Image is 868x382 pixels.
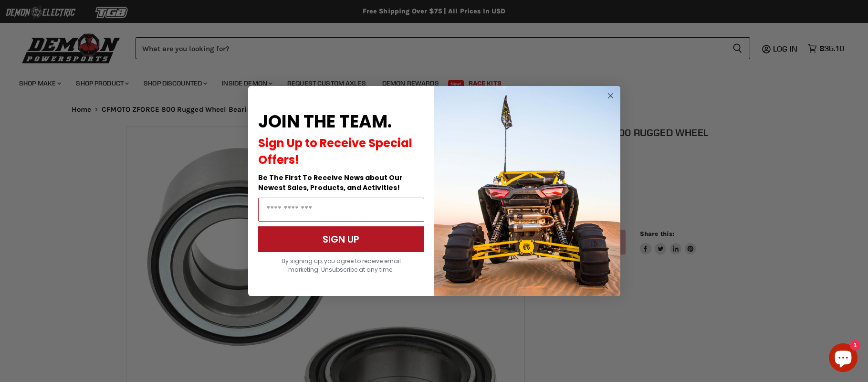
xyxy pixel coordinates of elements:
span: JOIN THE TEAM. [258,109,392,134]
inbox-online-store-chat: Shopify online store chat [826,343,860,374]
button: Close dialog [605,90,617,102]
span: Be The First To Receive News about Our Newest Sales, Products, and Activities! [258,173,403,192]
img: a9095488-b6e7-41ba-879d-588abfab540b.jpeg [434,86,620,296]
span: By signing up, you agree to receive email marketing. Unsubscribe at any time. [282,257,401,274]
button: SIGN UP [258,226,424,252]
span: Sign Up to Receive Special Offers! [258,135,412,168]
input: Email Address [258,198,424,222]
